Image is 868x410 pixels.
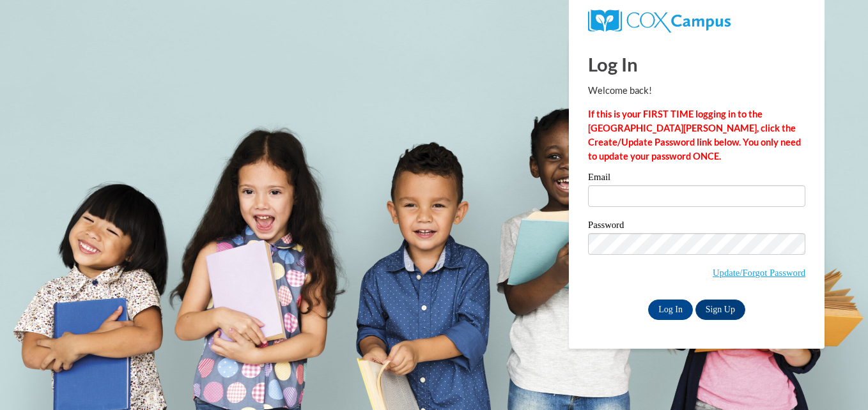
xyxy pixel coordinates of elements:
[588,15,731,26] a: COX Campus
[588,51,805,77] h1: Log In
[713,268,805,278] a: Update/Forgot Password
[695,300,745,320] a: Sign Up
[588,220,805,233] label: Password
[588,172,805,185] label: Email
[588,109,801,162] strong: If this is your FIRST TIME logging in to the [GEOGRAPHIC_DATA][PERSON_NAME], click the Create/Upd...
[588,10,731,33] img: COX Campus
[588,84,805,98] p: Welcome back!
[648,300,693,320] input: Log In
